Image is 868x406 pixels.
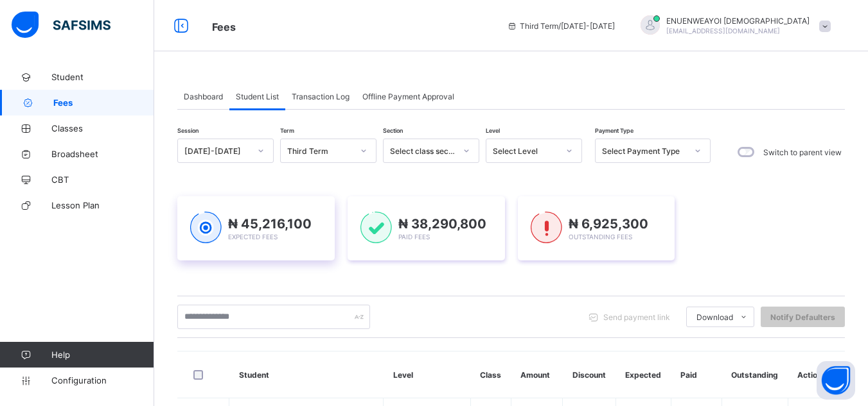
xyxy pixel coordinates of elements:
span: ₦ 45,216,100 [228,216,312,232]
button: Open asap [817,361,855,400]
th: Expected [616,351,671,398]
span: Outstanding Fees [569,233,632,241]
span: Lesson Plan [51,200,154,210]
span: [EMAIL_ADDRESS][DOMAIN_NAME] [666,27,780,35]
div: Select Level [493,146,558,156]
span: Dashboard [184,92,223,101]
span: Offline Payment Approval [362,92,454,101]
span: ₦ 6,925,300 [569,216,648,232]
th: Discount [563,351,616,398]
div: Third Term [287,146,353,156]
span: Section [383,127,403,134]
th: Level [384,351,470,398]
span: Level [486,127,500,134]
span: Help [51,350,154,360]
span: Fees [53,97,154,108]
th: Actions [788,351,845,398]
span: Paid Fees [398,233,430,241]
div: Select Payment Type [602,146,687,156]
span: Session [177,127,199,134]
img: paid-1.3eb1404cbcb1d3b736510a26bbfa3ccb.svg [360,212,392,244]
span: ENUENWEAYOI [DEMOGRAPHIC_DATA] [666,16,810,26]
span: Student List [236,92,279,101]
span: Fees [212,21,236,33]
th: Class [470,351,511,398]
span: Notify Defaulters [770,312,835,322]
span: ₦ 38,290,800 [398,216,486,232]
th: Paid [671,351,722,398]
span: Transaction Log [292,92,350,101]
span: Configuration [51,375,154,385]
img: outstanding-1.146d663e52f09953f639664a84e30106.svg [531,212,562,244]
span: Broadsheet [51,149,154,159]
th: Amount [511,351,563,398]
span: Classes [51,123,154,133]
th: Student [229,351,384,398]
label: Switch to parent view [763,148,842,157]
span: Download [696,312,733,322]
span: CBT [51,174,154,185]
div: [DATE]-[DATE] [184,146,250,156]
img: expected-1.03dd87d44185fb6c27cc9b2570c10499.svg [190,212,222,244]
span: Student [51,72,154,82]
span: session/term information [507,21,615,31]
span: Term [280,127,294,134]
th: Outstanding [722,351,788,398]
span: Payment Type [595,127,633,134]
span: Expected Fees [228,233,278,241]
span: Send payment link [603,312,670,322]
div: ENUENWEAYOICHRISTIAN [628,15,837,37]
img: safsims [12,12,111,38]
div: Select class section [390,146,456,156]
